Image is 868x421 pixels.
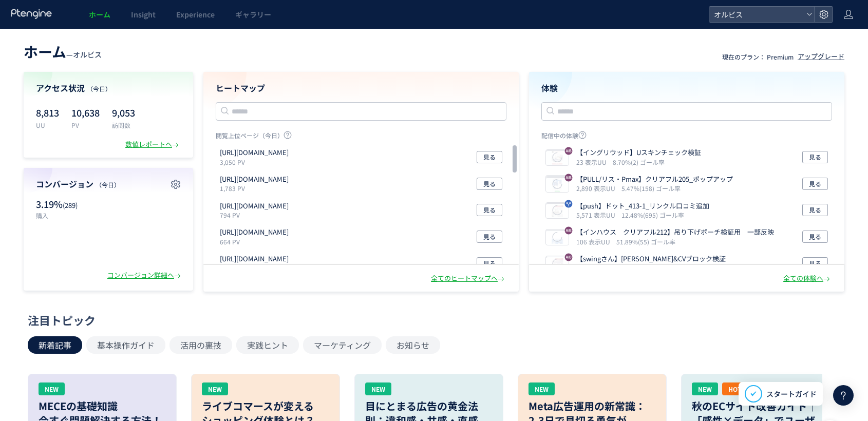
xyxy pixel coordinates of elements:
span: Experience [176,9,215,20]
p: 購入 [36,211,103,220]
p: UU [36,121,59,129]
div: NEW [365,382,391,395]
span: （今日） [87,84,111,93]
p: https://pr.orbis.co.jp/cosmetics/u/100 [220,227,289,237]
button: お知らせ [386,336,440,354]
h4: コンバージョン [36,178,181,190]
h4: アクセス状況 [36,82,181,94]
p: 現在のプラン： Premium [722,52,794,61]
button: 基本操作ガイド [86,336,165,354]
p: 8,813 [36,104,59,121]
button: 見る [477,204,502,216]
p: https://pr.orbis.co.jp/special/32 [220,148,289,158]
button: 見る [477,257,502,270]
span: オルビス [711,7,802,22]
span: 見る [483,231,496,243]
p: 10,638 [71,104,100,121]
p: 1,783 PV [220,184,293,193]
p: 閲覧上位ページ（今日） [216,131,506,144]
button: 見る [477,178,502,190]
p: 9,053 [112,104,135,121]
p: 664 PV [220,237,293,246]
p: 3.19% [36,198,103,211]
p: 訪問数 [112,121,135,129]
p: 526 PV [220,264,293,273]
p: https://orbis.co.jp/order/thanks [220,175,289,184]
p: PV [71,121,100,129]
button: マーケティング [303,336,382,354]
div: HOT [722,382,748,395]
span: （今日） [96,180,120,189]
span: ホーム [24,41,66,62]
div: 注目トピック [28,312,835,328]
div: コンバージョン詳細へ [107,271,183,280]
span: (289) [63,200,78,210]
span: スタートガイド [766,389,817,399]
button: 実践ヒント [236,336,299,354]
span: 見る [483,204,496,216]
button: 見る [477,151,502,163]
p: 3,050 PV [220,158,293,166]
div: NEW [202,382,228,395]
div: アップグレード [798,52,844,62]
span: ホーム [89,9,110,20]
button: 見る [477,231,502,243]
div: NEW [39,382,65,395]
h4: ヒートマップ [216,82,506,94]
div: NEW [529,382,555,395]
div: 数値レポートへ [125,140,181,149]
span: オルビス [73,49,102,60]
span: 見る [483,178,496,190]
button: 活用の裏技 [169,336,232,354]
div: — [24,41,102,62]
span: Insight [131,9,156,20]
div: 全てのヒートマップへ [431,274,506,283]
span: 見る [483,151,496,163]
span: 見る [483,257,496,270]
p: https://pr.orbis.co.jp/cosmetics/udot/410-12 [220,254,289,264]
p: 794 PV [220,210,293,219]
div: NEW [692,382,718,395]
button: 新着記事 [28,336,82,354]
span: ギャラリー [235,9,271,20]
p: https://pr.orbis.co.jp/cosmetics/clearful/331 [220,201,289,211]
